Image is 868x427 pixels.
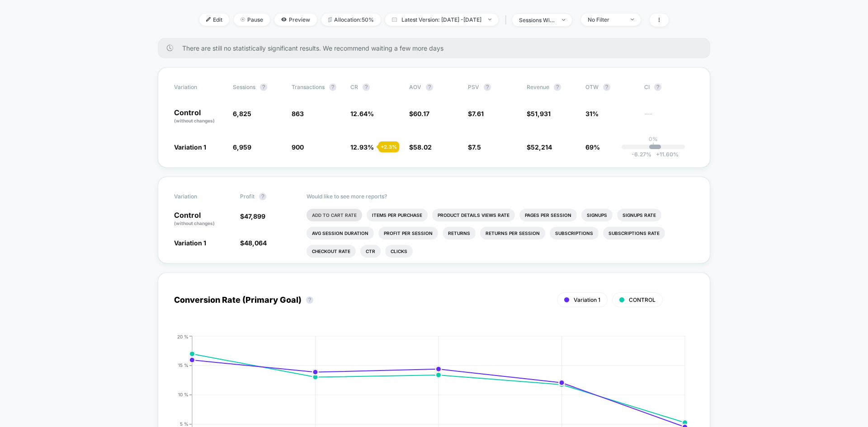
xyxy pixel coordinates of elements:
span: 69% [585,143,600,151]
span: 11.60 % [651,151,679,158]
li: Returns Per Session [480,227,545,239]
span: $ [240,212,265,220]
span: Variation [174,84,224,91]
span: 7.5 [472,143,481,151]
li: Subscriptions [550,227,599,239]
span: $ [527,110,551,117]
span: $ [409,110,429,117]
button: ? [329,84,336,91]
span: + [656,151,660,158]
tspan: 20 % [177,333,189,339]
button: ? [426,84,433,91]
li: Items Per Purchase [367,209,428,221]
p: | [652,142,654,149]
li: Signups Rate [617,209,661,221]
span: 31% [585,110,599,117]
li: Profit Per Session [378,227,438,239]
img: rebalance [328,17,332,22]
button: ? [603,84,610,91]
span: $ [527,143,552,151]
button: ? [654,84,661,91]
span: 47,899 [244,212,265,220]
button: ? [484,84,491,91]
li: Avg Session Duration [307,227,374,239]
li: Subscriptions Rate [603,227,665,239]
span: 12.93 % [350,143,374,151]
li: Add To Cart Rate [307,209,362,221]
img: end [631,19,634,20]
span: 58.02 [413,143,432,151]
span: $ [468,143,481,151]
li: Product Details Views Rate [432,209,515,221]
p: Control [174,211,231,227]
span: (without changes) [174,221,215,226]
span: 900 [292,143,304,151]
span: Variation [174,193,224,200]
span: 6,825 [233,110,251,117]
span: Latest Version: [DATE] - [DATE] [385,14,498,26]
li: Pages Per Session [519,209,577,221]
span: Variation 1 [174,239,206,247]
tspan: 15 % [178,362,189,368]
div: sessions with impression [519,17,555,23]
img: calendar [392,17,397,22]
li: Checkout Rate [307,245,356,258]
span: Variation 1 [174,143,206,151]
span: Allocation: 50% [321,14,381,26]
span: $ [240,239,267,247]
div: + 2.3 % [378,141,399,152]
tspan: 5 % [180,421,189,427]
button: ? [554,84,561,91]
span: $ [468,110,484,117]
span: $ [409,143,432,151]
span: PSV [468,84,479,90]
span: 51,931 [531,110,551,117]
li: Ctr [360,245,381,258]
span: Edit [199,14,229,26]
span: Pause [234,14,270,26]
span: Variation 1 [574,296,600,303]
span: 6,959 [233,143,251,151]
span: CONTROL [629,296,656,303]
span: Preview [274,14,317,26]
span: 863 [292,110,304,117]
p: Control [174,109,224,124]
img: end [488,19,491,20]
span: There are still no statistically significant results. We recommend waiting a few more days [182,44,692,52]
button: ? [260,84,267,91]
span: (without changes) [174,118,215,123]
div: No Filter [588,16,624,23]
span: Transactions [292,84,325,90]
button: ? [363,84,370,91]
span: CI [644,84,694,91]
button: ? [306,296,313,304]
span: --- [644,111,694,124]
span: OTW [585,84,635,91]
span: Revenue [527,84,549,90]
li: Clicks [385,245,413,258]
span: 7.61 [472,110,484,117]
span: Sessions [233,84,255,90]
button: ? [259,193,266,200]
img: end [562,19,565,21]
span: 60.17 [413,110,429,117]
p: 0% [649,136,658,142]
span: | [503,14,512,27]
p: Would like to see more reports? [307,193,694,200]
span: Profit [240,193,255,200]
span: AOV [409,84,421,90]
li: Returns [443,227,476,239]
span: -6.27 % [632,151,651,158]
li: Signups [581,209,613,221]
img: edit [206,17,211,22]
tspan: 10 % [178,392,189,397]
span: 48,064 [244,239,267,247]
span: CR [350,84,358,90]
span: 52,214 [531,143,552,151]
img: end [241,17,245,22]
span: 12.64 % [350,110,374,117]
